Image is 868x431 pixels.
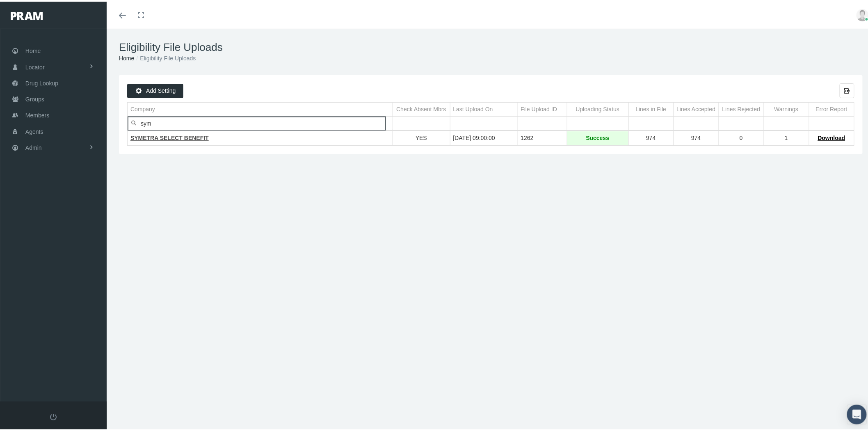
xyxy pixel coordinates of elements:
img: PRAM_20_x_78.png [11,10,43,18]
td: 974 [674,130,719,144]
div: Error Report [816,104,847,112]
td: Success [567,130,628,144]
span: Download [818,133,845,140]
div: File Upload ID [521,104,557,112]
div: Export all data to Excel [840,82,854,96]
td: Column Uploading Status [567,101,628,115]
span: Add Setting [146,86,176,92]
h1: Eligibility File Uploads [119,39,863,52]
td: YES [393,130,450,144]
td: Column Last Upload On [450,101,518,115]
td: Column Lines Rejected [719,101,764,115]
span: Groups [25,90,44,105]
a: Home [119,53,134,60]
div: Data grid [127,82,854,144]
div: Lines in File [636,104,667,112]
td: Column Error Report [809,101,854,115]
td: [DATE] 09:00:00 [450,130,518,144]
span: Agents [25,122,43,138]
span: Home [25,41,41,57]
td: 0 [719,130,764,144]
span: Admin [25,138,42,154]
td: Column Company [128,101,393,115]
span: Locator [25,58,45,73]
li: Eligibility File Uploads [134,52,196,61]
div: Add Setting [127,82,183,96]
div: Check Absent Mbrs [396,104,446,112]
input: Filter cell [128,115,393,128]
div: Lines Accepted [677,104,716,112]
div: Last Upload On [453,104,493,112]
td: Column Lines Accepted [674,101,719,115]
span: Drug Lookup [25,74,58,89]
div: Uploading Status [576,104,620,112]
span: SYMETRA SELECT BENEFIT [130,133,209,140]
div: Open Intercom Messenger [847,403,867,423]
span: Members [25,106,49,122]
td: Column File Upload ID [518,101,567,115]
td: Column Lines in File [628,101,674,115]
td: Column Check Absent Mbrs [393,101,450,115]
div: Company [130,104,155,112]
div: Data grid toolbar [127,82,854,96]
td: 1 [764,130,809,144]
td: 974 [628,130,674,144]
td: Column Warnings [764,101,809,115]
td: 1262 [518,130,567,144]
div: Lines Rejected [722,104,761,112]
div: Warnings [774,104,799,112]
